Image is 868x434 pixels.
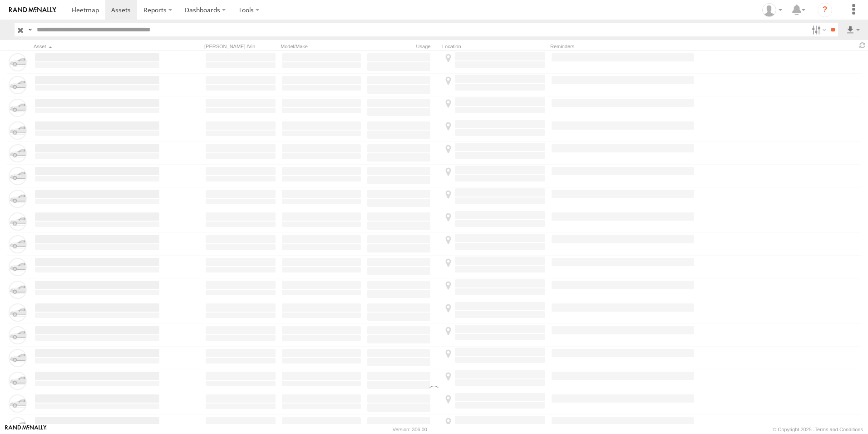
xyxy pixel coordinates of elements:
[845,23,861,36] label: Export results as...
[759,3,785,17] div: Peter Clarence
[550,43,695,50] div: Reminders
[818,3,832,17] i: ?
[857,41,868,50] span: Refresh
[26,23,34,36] label: Search Query
[9,7,56,13] img: rand-logo.svg
[5,425,47,434] a: Visit our Website
[442,43,547,50] div: Location
[366,43,439,50] div: Usage
[34,43,161,50] div: Click to Sort
[393,427,427,432] div: Version: 306.00
[773,427,863,432] div: © Copyright 2025 -
[204,43,277,50] div: [PERSON_NAME]./Vin
[281,43,362,50] div: Model/Make
[808,23,828,36] label: Search Filter Options
[815,427,863,432] a: Terms and Conditions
